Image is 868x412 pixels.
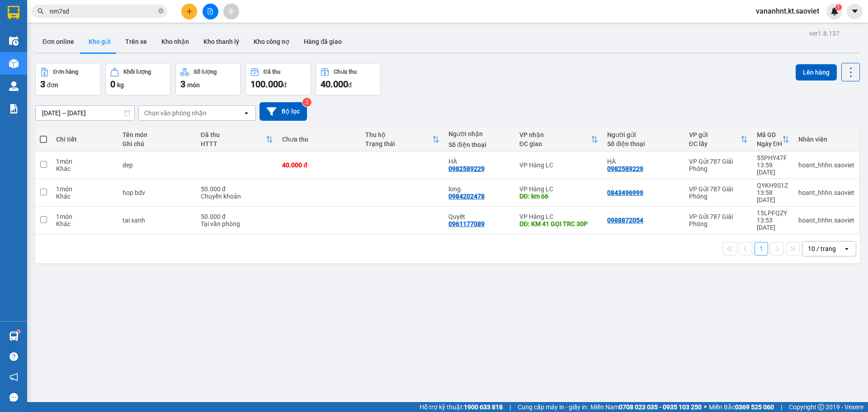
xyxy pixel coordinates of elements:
span: đ [283,81,287,89]
button: Đơn online [35,31,81,52]
div: HÀ [448,158,510,165]
span: notification [9,373,18,381]
div: Chuyển khoản [201,193,273,200]
div: Trạng thái [365,140,432,147]
div: Tại văn phòng [201,220,273,227]
div: VP Gửi 787 Giải Phóng [689,185,748,200]
div: 13:58 [DATE] [757,189,789,204]
div: Chưa thu [334,69,357,75]
div: 0988872054 [607,217,643,224]
img: warehouse-icon [9,36,19,46]
div: Khối lượng [123,69,151,75]
div: hoant_hhhn.saoviet [798,161,854,169]
span: search [38,8,44,14]
th: Toggle SortBy [361,128,444,152]
span: 1 [837,4,840,10]
span: close-circle [158,7,164,16]
button: Kho thanh lý [196,31,246,52]
div: 0982589229 [448,165,485,172]
span: Miền Bắc [709,402,774,412]
span: đ [348,81,352,89]
div: ver 1.8.137 [809,28,840,38]
span: plus [186,8,193,14]
strong: 0369 525 060 [735,403,774,411]
button: plus [181,4,197,19]
div: Số điện thoại [607,140,679,147]
div: VP Hàng LC [519,213,599,220]
div: Người gửi [607,131,679,138]
span: 3 [180,79,185,90]
span: 40.000 [321,79,348,90]
button: Kho công nợ [246,31,297,52]
span: aim [228,8,234,14]
span: Hỗ trợ kỹ thuật: [420,402,503,412]
span: copyright [818,404,824,410]
th: Toggle SortBy [684,128,752,152]
div: VP Gửi 787 Giải Phóng [689,158,748,172]
svg: open [243,109,250,117]
span: 100.000 [250,79,283,90]
div: 0961177089 [448,220,485,227]
img: warehouse-icon [9,59,19,68]
div: 1 món [56,185,113,193]
div: VP nhận [519,131,591,138]
div: HÀ [607,158,679,165]
img: solution-icon [9,104,19,114]
div: 40.000 đ [282,161,356,169]
div: Khác [56,220,113,227]
img: icon-new-feature [830,7,839,15]
span: vananhnt.kt.saoviet [749,5,826,17]
span: message [9,393,18,402]
button: caret-down [847,4,863,19]
sup: 1 [17,330,20,333]
sup: 1 [835,4,842,10]
div: Chi tiết [56,136,113,143]
div: Quyết [448,213,510,220]
th: Toggle SortBy [515,128,603,152]
div: 55PHY47F [757,154,789,161]
img: warehouse-icon [9,81,19,91]
span: | [781,402,782,412]
div: VP Gửi 787 Giải Phóng [689,213,748,227]
div: ĐC giao [519,140,591,147]
button: file-add [203,4,218,19]
div: 15LPFQZY [757,209,789,217]
div: DĐ: km 66 [519,193,599,200]
button: Hàng đã giao [297,31,349,52]
th: Toggle SortBy [752,128,794,152]
button: Số lượng3món [175,63,241,95]
button: Khối lượng0kg [105,63,171,95]
span: Miền Nam [590,402,702,412]
span: close-circle [158,8,164,14]
button: 1 [755,242,768,256]
div: Tên món [123,131,192,138]
svg: open [843,245,850,252]
button: Chưa thu40.000đ [316,63,381,95]
div: hop bdv [123,189,192,196]
button: Đã thu100.000đ [245,63,311,95]
div: 50.000 đ [201,185,273,193]
strong: 1900 633 818 [464,403,503,411]
div: Khác [56,165,113,172]
button: aim [223,4,239,19]
span: file-add [207,8,213,14]
span: kg [117,81,124,89]
div: 13:59 [DATE] [757,161,789,176]
div: Ghi chú [123,140,192,147]
div: long [448,185,510,193]
div: 10 / trang [808,244,836,253]
span: Cung cấp máy in - giấy in: [518,402,588,412]
div: Người nhận [448,130,510,137]
div: Chưa thu [282,136,356,143]
div: 1 món [56,158,113,165]
div: Ngày ĐH [757,140,782,147]
div: Số lượng [193,69,217,75]
div: QYKH9S1Z [757,182,789,189]
div: Thu hộ [365,131,432,138]
div: Đã thu [264,69,280,75]
span: 0 [110,79,115,90]
div: Số điện thoại [448,141,510,148]
div: 1 món [56,213,113,220]
span: caret-down [851,7,859,15]
div: DĐ: KM 41 GỌI TRC 30P [519,220,599,227]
